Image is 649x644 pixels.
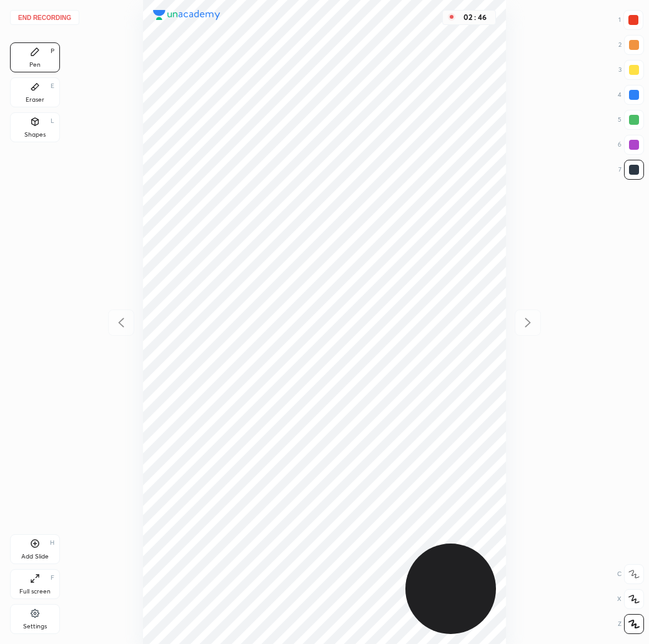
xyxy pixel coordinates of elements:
img: logo.38c385cc.svg [153,10,220,20]
div: 7 [618,160,644,180]
button: End recording [10,10,79,25]
div: E [51,83,54,89]
div: Settings [23,623,47,630]
div: 5 [618,110,644,130]
div: L [51,118,54,124]
div: Shapes [24,132,46,138]
div: Add Slide [21,554,49,560]
div: 2 [618,35,644,55]
div: Eraser [26,97,44,103]
div: C [617,564,644,584]
div: Pen [29,62,41,68]
div: P [51,48,54,54]
div: 1 [618,10,643,30]
div: F [51,575,54,581]
div: 4 [618,85,644,105]
div: Z [618,614,644,634]
div: X [617,589,644,609]
div: 6 [618,135,644,155]
div: 3 [618,60,644,80]
div: H [50,540,54,546]
div: 02 : 46 [460,13,490,22]
div: Full screen [19,588,51,595]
